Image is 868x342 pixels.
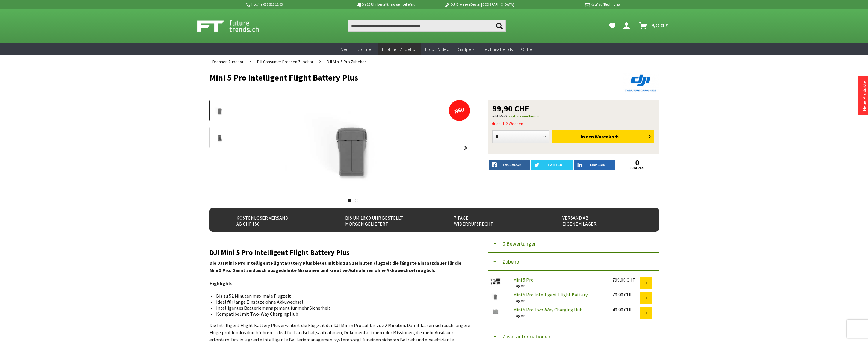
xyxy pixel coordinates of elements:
[425,46,449,52] span: Foto + Video
[581,134,594,140] span: In den
[513,292,588,298] a: Mini 5 Pro Intelligent Flight Battery
[574,160,616,170] a: LinkedIn
[550,212,646,227] div: Versand ab eigenem Lager
[458,46,474,52] span: Gadgets
[216,293,465,299] li: Bis zu 52 Minuten maximale Flugzeit
[333,212,428,227] div: Bis um 16:00 Uhr bestellt Morgen geliefert
[353,43,378,55] a: Drohnen
[652,20,668,30] span: 0,00 CHF
[209,260,461,273] strong: Die DJI Mini 5 Pro Intelligent Flight Battery Plus bietet mit bis zu 52 Minuten Flugzeit die läng...
[623,73,659,93] img: DJI
[595,134,619,140] span: Warenkorb
[531,160,573,170] a: twitter
[612,292,640,298] div: 79,90 CHF
[339,1,432,8] p: Bis 16 Uhr bestellt, morgen geliefert.
[197,19,272,34] img: Shop Futuretrends - zur Startseite wechseln
[224,212,320,227] div: Kostenloser Versand ab CHF 150
[254,55,316,68] a: DJI Consumer Drohnen Zubehör
[617,160,658,166] a: 0
[612,307,640,313] div: 49,90 CHF
[209,55,247,68] a: Drohnen Zubehör
[378,43,421,55] a: Drohnen Zubehör
[382,46,417,52] span: Drohnen Zubehör
[357,46,374,52] span: Drohnen
[521,46,534,52] span: Outlet
[488,292,503,302] img: Mini 5 Pro Intelligent Flight Battery
[209,73,569,82] h1: Mini 5 Pro Intelligent Flight Battery Plus
[493,20,506,32] button: Suchen
[211,105,229,117] img: Vorschau: Mini 5 Pro Intelligent Flight Battery Plus
[489,160,530,170] a: facebook
[216,311,465,317] li: Kompatibel mit Two-Way Charging Hub
[488,235,659,253] button: 0 Bewertungen
[327,59,366,64] span: DJI Mini 5 Pro Zubehör
[508,277,608,289] div: Lager
[513,277,534,283] a: Mini 5 Pro
[336,43,353,55] a: Neu
[209,280,233,286] strong: Highlights
[861,81,867,111] a: Neue Produkte
[348,20,506,32] input: Produkt, Marke, Kategorie, EAN, Artikelnummer…
[606,20,618,32] a: Meine Favoriten
[513,307,582,313] a: Mini 5 Pro Two-Way Charging Hub
[341,46,348,52] span: Neu
[508,292,608,304] div: Lager
[216,299,465,305] li: Ideal für lange Einsätze ohne Akkuwechsel
[492,104,529,113] span: 99,90 CHF
[492,113,655,120] p: inkl. MwSt.
[552,130,654,143] button: In den Warenkorb
[212,59,244,64] span: Drohnen Zubehör
[612,277,640,283] div: 799,00 CHF
[216,305,465,311] li: Intelligentes Batteriemanagement für mehr Sicherheit
[209,249,470,256] h2: DJI Mini 5 Pro Intelligent Flight Battery Plus
[421,43,454,55] a: Foto + Video
[454,43,478,55] a: Gadgets
[483,46,513,52] span: Technik-Trends
[508,307,608,319] div: Lager
[517,43,538,55] a: Outlet
[488,307,503,317] img: Mini 5 Pro Two-Way Charging Hub
[432,1,526,8] p: DJI Drohnen Dealer [GEOGRAPHIC_DATA]
[590,163,606,167] span: LinkedIn
[492,120,523,127] span: ca. 1-2 Wochen
[324,55,369,68] a: DJI Mini 5 Pro Zubehör
[488,253,659,271] button: Zubehör
[257,59,313,64] span: DJI Consumer Drohnen Zubehör
[548,163,562,167] span: twitter
[281,100,425,196] img: Mini 5 Pro Intelligent Flight Battery Plus
[478,43,517,55] a: Technik-Trends
[442,212,537,227] div: 7 Tage Widerrufsrecht
[509,114,539,118] a: zzgl. Versandkosten
[637,20,671,32] a: Warenkorb
[488,277,503,287] img: Mini 5 Pro
[526,1,620,8] p: Kauf auf Rechnung
[617,166,658,170] a: shares
[621,20,635,32] a: Hi, Richard - Dein Konto
[503,163,522,167] span: facebook
[245,1,339,8] p: Hotline 032 511 11 03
